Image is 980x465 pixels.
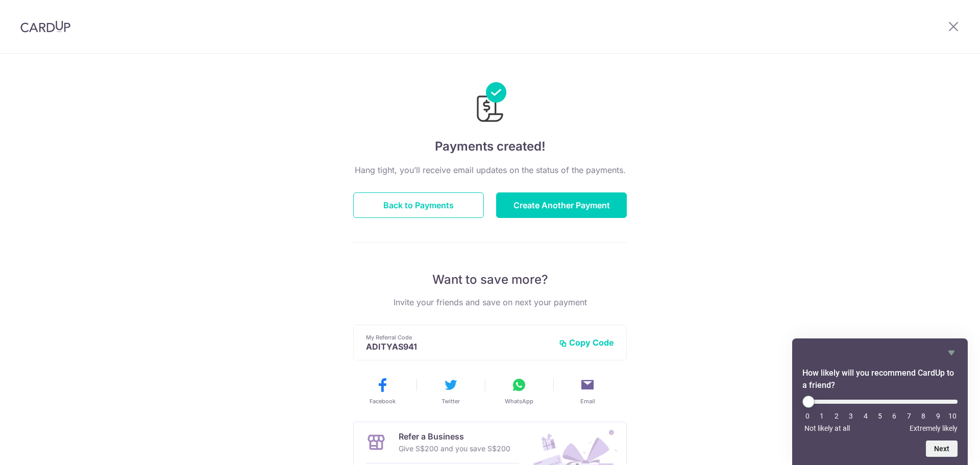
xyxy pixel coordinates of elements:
span: Extremely likely [910,424,958,432]
img: Payments [474,82,506,125]
span: Twitter [442,397,460,405]
p: Refer a Business [399,430,510,443]
button: WhatsApp [489,377,549,405]
li: 7 [904,412,914,420]
img: CardUp [20,20,70,33]
button: Create Another Payment [496,192,627,218]
p: ADITYAS941 [366,341,551,352]
li: 9 [933,412,943,420]
span: Not likely at all [804,424,850,432]
p: Hang tight, you’ll receive email updates on the status of the payments. [353,164,627,176]
li: 3 [846,412,856,420]
li: 5 [875,412,885,420]
div: How likely will you recommend CardUp to a friend? Select an option from 0 to 10, with 0 being Not... [802,347,958,457]
p: Want to save more? [353,272,627,288]
li: 1 [817,412,827,420]
li: 6 [889,412,899,420]
span: Facebook [370,397,396,405]
li: 2 [831,412,842,420]
button: Hide survey [945,347,958,359]
p: My Referral Code [366,333,551,341]
p: Give S$200 and you save S$200 [399,443,510,455]
h2: How likely will you recommend CardUp to a friend? Select an option from 0 to 10, with 0 being Not... [802,367,958,391]
li: 4 [861,412,871,420]
button: Back to Payments [353,192,484,218]
button: Next question [926,440,958,457]
div: How likely will you recommend CardUp to a friend? Select an option from 0 to 10, with 0 being Not... [802,396,958,432]
p: Invite your friends and save on next your payment [353,296,627,308]
button: Copy Code [559,337,614,348]
li: 10 [947,412,958,420]
button: Facebook [352,377,412,405]
button: Twitter [421,377,481,405]
li: 8 [918,412,928,420]
span: WhatsApp [505,397,533,405]
h4: Payments created! [353,137,627,156]
span: Email [580,397,595,405]
button: Email [557,377,618,405]
li: 0 [802,412,813,420]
